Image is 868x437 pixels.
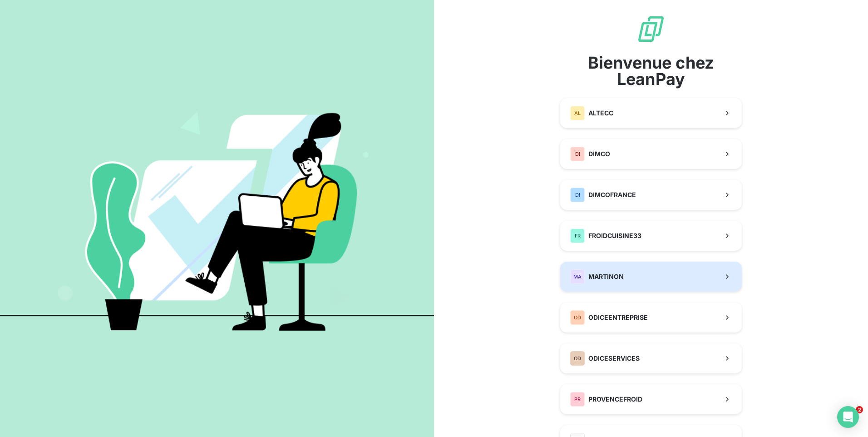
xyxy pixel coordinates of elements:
span: DIMCO [588,149,610,159]
button: PRPROVENCEFROID [560,384,742,414]
div: DI [570,188,585,202]
div: OD [570,310,585,325]
span: 2 [856,406,863,413]
button: DIDIMCO [560,139,742,169]
span: ODICEENTREPRISE [588,313,648,322]
div: DI [570,147,585,161]
button: ODODICEENTREPRISE [560,303,742,333]
div: AL [570,106,585,120]
div: Open Intercom Messenger [837,406,859,428]
button: MAMARTINON [560,262,742,292]
span: Bienvenue chez LeanPay [560,55,742,87]
span: ODICESERVICES [588,354,640,363]
img: logo sigle [636,15,666,44]
button: ODODICESERVICES [560,343,742,373]
span: PROVENCEFROID [588,395,642,404]
span: MARTINON [588,272,624,281]
button: FRFROIDCUISINE33 [560,221,742,251]
span: ALTECC [588,109,613,118]
button: DIDIMCOFRANCE [560,180,742,210]
div: FR [570,228,585,243]
div: MA [570,269,585,284]
span: FROIDCUISINE33 [588,231,641,240]
button: ALALTECC [560,98,742,128]
div: OD [570,351,585,366]
div: PR [570,392,585,407]
span: DIMCOFRANCE [588,190,636,199]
